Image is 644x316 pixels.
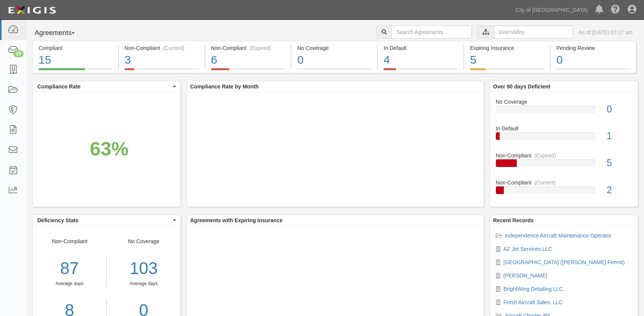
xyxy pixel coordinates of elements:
[601,183,638,197] div: 2
[38,44,112,52] div: Compliant
[601,103,638,116] div: 0
[503,259,625,265] a: [GEOGRAPHIC_DATA] ([PERSON_NAME] Permit)
[611,5,620,14] i: Help Center - Complianz
[494,26,573,38] input: DeerValley
[551,68,636,74] a: Pending Review0
[490,98,638,106] div: No Coverage
[384,52,458,68] div: 4
[534,152,556,159] div: (Expired)
[556,52,630,68] div: 0
[503,286,564,292] a: BrightWing Detailing LLC.
[125,52,199,68] div: 3
[112,281,175,287] div: Average days
[578,29,633,36] div: As of [DATE] 07:17 am
[490,125,638,132] div: In Default
[470,52,544,68] div: 5
[512,2,591,18] a: City of [GEOGRAPHIC_DATA]
[32,26,89,41] button: Agreements
[556,44,630,52] div: Pending Review
[125,44,199,52] div: Non-Compliant (Current)
[384,44,458,52] div: In Default
[503,299,563,305] a: Fresh Aircraft Sales, LLC
[33,215,181,226] button: Deficiency Stats
[33,81,181,92] button: Compliance Rate
[33,257,106,281] div: 87
[470,44,544,52] div: Expiring Insurance
[211,52,285,68] div: 6
[496,179,632,200] a: Non-Compliant(Current)2
[119,68,205,74] a: Non-Compliant(Current)3
[496,152,632,179] a: Non-Compliant(Expired)5
[33,281,106,287] div: Average days
[496,98,632,125] a: No Coverage0
[13,50,24,57] div: 23
[190,217,283,223] b: Agreements with Expiring Insurance
[503,273,547,279] a: [PERSON_NAME]
[249,44,271,52] div: (Expired)
[496,125,632,152] a: In Default1
[297,52,371,68] div: 0
[163,44,184,52] div: (Current)
[90,135,129,162] div: 63%
[297,44,371,52] div: No Coverage
[601,129,638,143] div: 1
[37,217,171,224] span: Deficiency Stats
[601,156,638,170] div: 5
[205,68,291,74] a: Non-Compliant(Expired)6
[291,68,377,74] a: No Coverage0
[378,68,463,74] a: In Default4
[490,179,638,186] div: Non-Compliant
[392,26,472,38] input: Search Agreements
[503,246,552,252] a: AZ Jet Services LLC
[464,68,550,74] a: Expiring Insurance5
[37,83,171,90] span: Compliance Rate
[493,217,534,223] b: Recent Records
[32,68,118,74] a: Compliant15
[211,44,285,52] div: Non-Compliant (Expired)
[112,257,175,281] div: 103
[190,83,259,90] b: Compliance Rate by Month
[6,3,58,17] img: logo-5460c22ac91f19d4615b14bd174203de0afe785f0fc80cf4dbbc73dc1793850b.png
[493,83,550,90] b: Over 90 days Deficient
[490,152,638,159] div: Non-Compliant
[505,233,611,239] a: Independence Aircraft Maintenance Operator
[38,52,112,68] div: 15
[534,179,556,186] div: (Current)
